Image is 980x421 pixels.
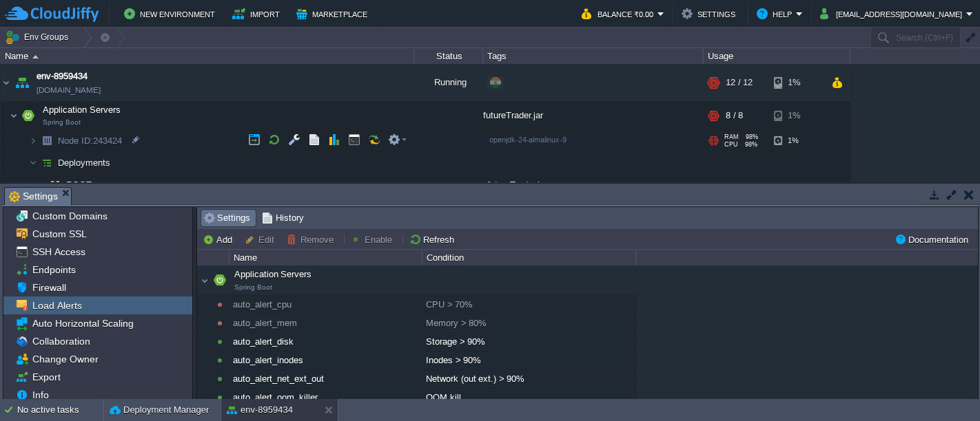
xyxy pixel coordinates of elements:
[58,136,93,146] span: Node ID:
[30,335,92,347] a: Collaboration
[30,389,51,401] a: Info
[682,6,739,22] button: Settings
[203,233,236,246] button: Add
[296,6,371,22] button: Marketplace
[726,64,753,101] div: 12 / 12
[582,6,657,22] button: Balance ₹0.00
[351,233,396,246] button: Enable
[415,48,482,64] div: Status
[65,179,94,191] a: ROOT
[37,174,45,195] img: AMDAwAAAACH5BAEAAAAALAAAAAABAAEAAAICRAEAOw==
[422,352,635,369] div: Inodes > 90%
[744,133,758,140] span: 98%
[229,389,421,407] div: auto_alert_oom_killer
[37,130,57,151] img: AMDAwAAAACH5BAEAAAAALAAAAAABAAEAAAICRAEAOw==
[37,152,57,173] img: AMDAwAAAACH5BAEAAAAALAAAAAABAAEAAAICRAEAOw==
[30,353,101,365] a: Change Owner
[203,210,250,226] span: Settings
[124,6,219,22] button: New Environment
[5,6,99,23] img: CloudJiffy
[57,157,112,169] a: Deployments
[820,6,966,22] button: [EMAIL_ADDRESS][DOMAIN_NAME]
[895,233,972,246] button: Documentation
[757,6,796,22] button: Help
[422,389,635,407] div: OOM kill
[30,263,78,276] a: Endpoints
[230,250,422,266] div: Name
[229,352,421,369] div: auto_alert_inodes
[12,64,32,101] img: AMDAwAAAACH5BAEAAAAALAAAAAABAAEAAAICRAEAOw==
[422,296,635,314] div: CPU > 70%
[229,370,421,388] div: auto_alert_net_ext_out
[30,371,63,383] a: Export
[774,102,819,129] div: 1%
[724,141,738,148] span: CPU
[409,233,458,246] button: Refresh
[1,64,12,101] img: AMDAwAAAACH5BAEAAAAALAAAAAABAAEAAAICRAEAOw==
[29,152,37,173] img: AMDAwAAAACH5BAEAAAAALAAAAAABAAEAAAICRAEAOw==
[37,83,101,97] a: [DOMAIN_NAME]
[37,69,88,83] a: env-8959434
[287,233,338,246] button: Remove
[43,118,81,127] span: Spring Boot
[227,403,293,417] button: env-8959434
[484,48,703,64] div: Tags
[234,283,272,291] span: Spring Boot
[45,174,65,195] img: AMDAwAAAACH5BAEAAAAALAAAAAABAAEAAAICRAEAOw==
[32,55,39,58] img: AMDAwAAAACH5BAEAAAAALAAAAAABAAEAAAICRAEAOw==
[483,174,704,195] div: futureTrader.jar
[30,281,68,294] a: Firewall
[19,102,38,129] img: AMDAwAAAACH5BAEAAAAALAAAAAABAAEAAAICRAEAOw==
[726,102,743,129] div: 8 / 8
[30,228,89,240] a: Custom SSL
[489,136,566,144] span: openjdk-24-almalinux-9
[30,246,88,258] a: SSH Access
[229,333,421,351] div: auto_alert_disk
[30,317,136,330] a: Auto Horizontal Scaling
[57,135,124,147] span: 243424
[422,370,635,388] div: Network (out ext.) > 90%
[17,399,103,421] div: No active tasks
[110,403,209,417] button: Deployment Manager
[1,48,414,64] div: Name
[414,64,483,101] div: Running
[29,130,37,151] img: AMDAwAAAACH5BAEAAAAALAAAAAABAAEAAAICRAEAOw==
[212,269,312,292] span: Application Servers
[57,135,124,147] a: Node ID:243424
[232,6,284,22] button: Import
[30,299,84,312] a: Load Alerts
[744,141,757,148] span: 98%
[41,105,123,115] a: Application ServersSpring Boot
[10,102,18,129] img: AMDAwAAAACH5BAEAAAAALAAAAAABAAEAAAICRAEAOw==
[774,64,819,101] div: 1%
[30,210,110,222] a: Custom Domains
[483,102,704,129] div: futureTrader.jar
[774,130,819,151] div: 1%
[245,233,278,246] button: Edit
[229,296,421,314] div: auto_alert_cpu
[922,366,966,407] iframe: chat widget
[422,314,635,332] div: Memory > 80%
[41,104,123,116] span: Application Servers
[9,188,58,205] span: Settings
[704,48,850,64] div: Usage
[262,210,304,226] span: History
[5,28,73,47] button: Env Groups
[422,333,635,351] div: Storage > 90%
[724,133,739,140] span: RAM
[423,250,635,266] div: Condition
